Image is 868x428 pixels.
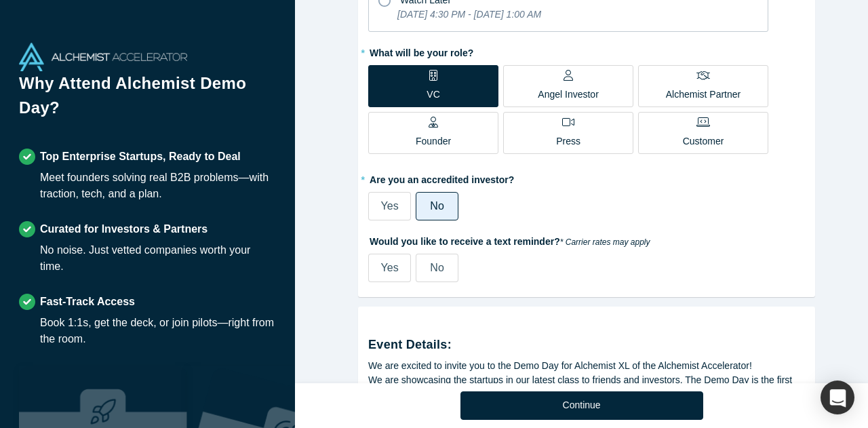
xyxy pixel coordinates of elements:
strong: Top Enterprise Startups, Ready to Deal [40,151,241,162]
span: No [430,200,443,212]
div: We are excited to invite you to the Demo Day for Alchemist XL of the Alchemist Accelerator! [368,359,805,373]
label: What will be your role? [368,41,805,60]
div: No noise. Just vetted companies worth your time. [40,242,276,275]
span: Yes [381,200,399,212]
strong: Curated for Investors & Partners [40,223,208,235]
span: No [430,262,443,273]
button: Continue [460,391,703,420]
p: Angel Investor [538,87,599,102]
label: Would you like to receive a text reminder? [368,230,805,249]
i: [DATE] 4:30 PM - [DATE] 1:00 AM [397,9,541,20]
span: Yes [381,262,399,273]
strong: Event Details: [368,338,452,351]
strong: Fast-Track Access [40,296,135,307]
div: Meet founders solving real B2B problems—with traction, tech, and a plan. [40,170,276,202]
img: Alchemist Accelerator Logo [19,43,187,71]
p: Customer [683,134,724,149]
em: * Carrier rates may apply [560,237,650,247]
p: Press [556,134,580,149]
h1: Why Attend Alchemist Demo Day? [19,71,276,130]
p: VC [427,87,439,102]
div: We are showcasing the startups in our latest class to friends and investors. The Demo Day is the ... [368,373,805,402]
p: Founder [416,134,451,149]
label: Are you an accredited investor? [368,168,805,187]
p: Alchemist Partner [666,87,741,102]
div: Book 1:1s, get the deck, or join pilots—right from the room. [40,315,276,347]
